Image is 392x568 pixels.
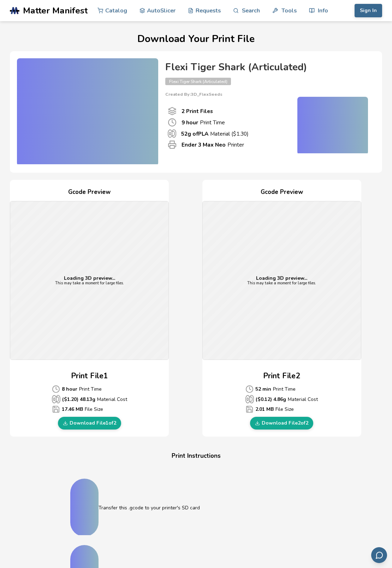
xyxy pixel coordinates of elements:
a: Download File2of2 [250,417,313,430]
p: File Size [52,405,127,413]
span: Printer [168,140,177,149]
p: Created By: 3D_FlexSeeds [165,92,368,97]
h4: Gcode Preview [10,187,169,198]
p: Material Cost [52,395,127,403]
p: Loading 3D preview... [247,276,316,281]
span: Average Cost [245,395,254,403]
h4: Gcode Preview [202,187,361,198]
span: Flexi Tiger Shark (Articulated) [165,78,231,85]
span: Average Cost [52,395,60,403]
p: Printer [182,141,244,148]
p: Loading 3D preview... [55,276,124,281]
b: 8 hour [62,385,77,393]
span: Number Of Print files [168,107,177,116]
b: 2 Print Files [182,107,213,115]
b: 2.01 MB [255,406,274,413]
b: 52 g of PLA [181,130,208,137]
a: Download File1of2 [58,417,121,430]
p: Material Cost [245,395,318,403]
p: Print Time [245,385,318,393]
p: Material ($ 1.30 ) [181,130,249,137]
b: 17.46 MB [62,406,83,413]
p: This may take a moment for large files. [247,281,316,286]
h2: Print File 2 [263,371,300,381]
span: Material Used [168,129,176,138]
p: File Size [245,405,318,413]
h1: Download Your Print File [10,34,382,45]
p: Transfer this .gcode to your printer's SD card [99,504,322,511]
b: Ender 3 Max Neo [182,141,226,148]
h4: Flexi Tiger Shark (Articulated) [165,62,368,73]
b: 9 hour [182,119,198,126]
b: ($ 0.12 ) 4.86 g [256,396,286,403]
p: Print Time [182,119,225,126]
span: Average Cost [52,385,60,393]
span: Average Cost [245,405,254,413]
span: Average Cost [245,385,254,393]
p: This may take a moment for large files. [55,281,124,286]
span: Print Time [168,118,177,127]
span: Average Cost [52,405,60,413]
b: 52 min [255,385,271,393]
p: Print Time [52,385,127,393]
button: Sign In [355,4,382,17]
b: ($ 1.20 ) 48.13 g [62,396,95,403]
h2: Print File 1 [71,371,108,381]
button: Send feedback via email [371,547,387,563]
h4: Print Instructions [62,451,330,462]
span: Matter Manifest [23,6,88,16]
